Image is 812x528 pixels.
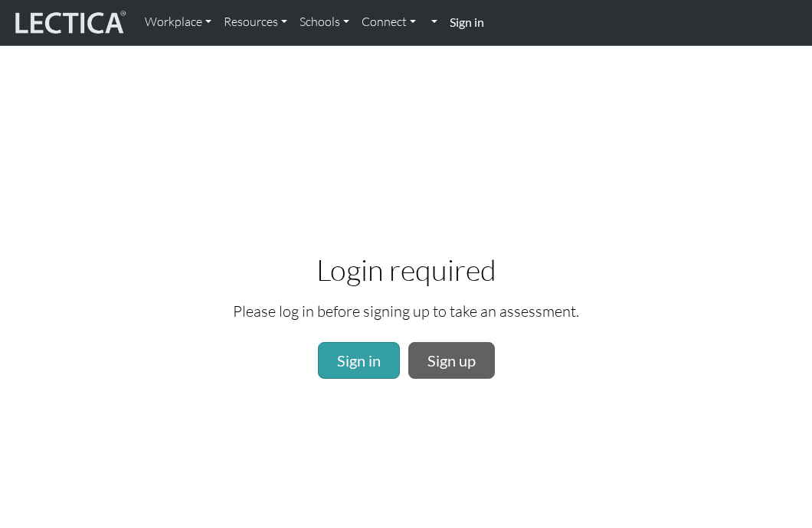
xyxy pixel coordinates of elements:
a: Schools [293,6,355,38]
a: Sign in [444,6,490,39]
img: lecticalive [11,8,126,37]
a: Workplace [139,6,218,38]
a: Resources [218,6,293,38]
a: Sign up [408,342,495,379]
p: Please log in before signing up to take an assessment. [233,299,579,324]
strong: Sign in [450,15,484,29]
a: Sign in [318,342,400,379]
h2: Login required [233,253,579,287]
a: Connect [355,6,422,38]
